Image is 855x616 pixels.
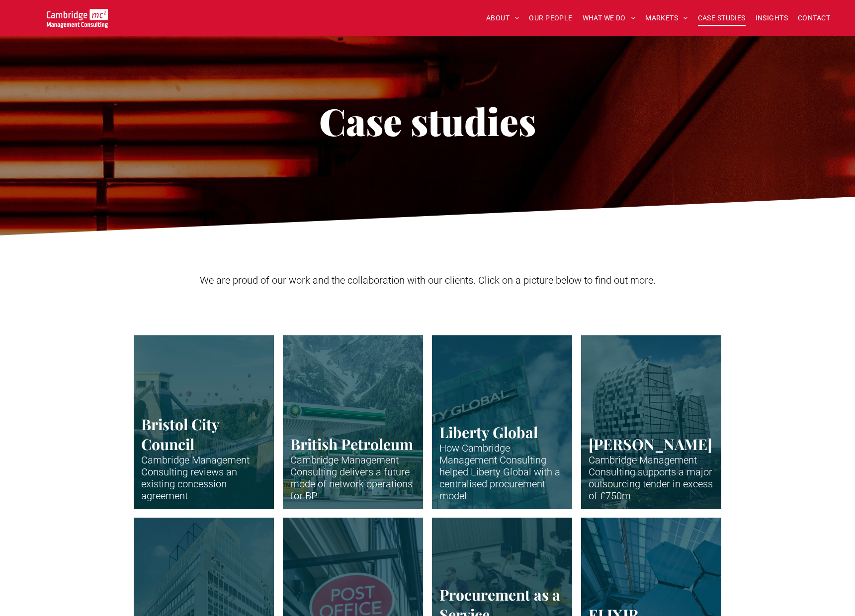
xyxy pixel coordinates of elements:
[524,10,577,26] a: OUR PEOPLE
[283,335,423,509] a: Close up of BP petrol station
[319,96,536,146] span: Case studies
[578,10,641,26] a: WHAT WE DO
[481,10,524,26] a: ABOUT
[47,10,108,21] a: Your Business Transformed | Cambridge Management Consulting
[432,335,572,509] a: Close-up of skyscraper with Liberty Global name
[581,335,721,509] a: One of the major office buildings for Norton Rose
[640,10,692,26] a: MARKETS
[751,10,793,26] a: INSIGHTS
[200,274,656,286] span: We are proud of our work and the collaboration with our clients. Click on a picture below to find...
[47,9,108,28] img: Go to Homepage
[693,10,751,26] a: CASE STUDIES
[134,335,274,509] a: Clifton suspension bridge in Bristol with many hot air balloons over the trees
[793,10,835,26] a: CONTACT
